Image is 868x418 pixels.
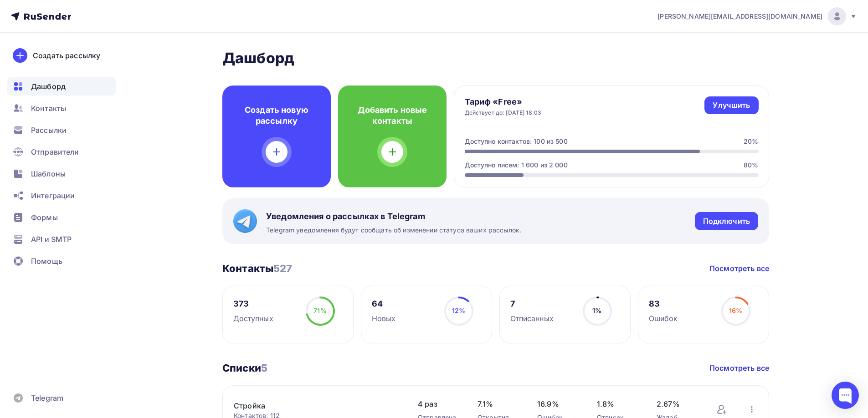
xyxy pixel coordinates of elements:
span: Шаблоны [31,168,66,179]
span: Формы [31,212,58,223]
a: [PERSON_NAME][EMAIL_ADDRESS][DOMAIN_NAME] [657,7,857,25]
div: Отписанных [510,313,554,324]
span: Рассылки [31,125,67,136]
span: Помощь [31,256,62,267]
a: Дашборд [7,77,116,96]
span: Отправители [31,146,79,157]
div: Подключить [703,216,750,227]
span: Уведомления о рассылках в Telegram [266,211,521,222]
div: 64 [372,298,396,309]
div: 80% [744,161,758,170]
span: 12% [452,307,465,314]
h4: Добавить новые контакты [353,105,432,126]
span: Контакты [31,103,66,114]
div: Доступных [233,313,273,324]
h4: Создать новую рассылку [237,105,316,126]
span: 5 [261,362,267,374]
div: 7 [510,298,554,309]
span: API и SMTP [31,234,72,245]
a: Шаблоны [7,165,116,183]
a: Посмотреть все [709,363,769,373]
span: 4 раз [418,398,459,409]
div: 373 [233,298,273,309]
div: 20% [744,137,758,146]
div: 83 [649,298,678,309]
a: Контакты [7,99,116,117]
span: 16.9% [537,398,579,409]
span: 2.67% [657,398,698,409]
span: Telegram [31,393,63,403]
a: Отправители [7,143,116,161]
div: Создать рассылку [33,50,100,61]
span: 16% [729,307,742,314]
div: Ошибок [649,313,678,324]
a: Посмотреть все [709,263,769,274]
h3: Списки [222,362,267,374]
div: Улучшить [713,100,750,111]
span: 7.1% [478,398,519,409]
h4: Тариф «Free» [465,96,542,107]
div: Доступно писем: 1 600 из 2 000 [465,161,568,170]
span: Telegram уведомления будут сообщать об изменении статуса ваших рассылок. [266,226,521,235]
div: Действует до: [DATE] 18:03 [465,109,542,116]
span: Интеграции [31,190,75,201]
span: 1.8% [597,398,638,409]
h3: Контакты [222,262,293,275]
div: Новых [372,313,396,324]
span: Дашборд [31,81,66,92]
a: Формы [7,208,116,227]
span: 71% [313,307,326,314]
span: [PERSON_NAME][EMAIL_ADDRESS][DOMAIN_NAME] [657,12,822,21]
span: 527 [273,262,292,274]
div: Доступно контактов: 100 из 500 [465,137,568,146]
span: 1% [592,307,601,314]
a: Стройка [234,400,389,411]
h2: Дашборд [222,49,769,67]
a: Рассылки [7,121,116,139]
